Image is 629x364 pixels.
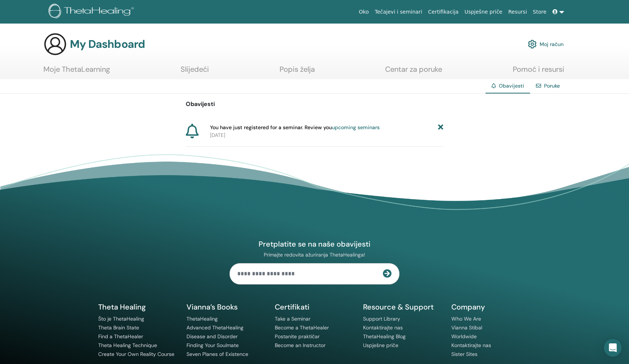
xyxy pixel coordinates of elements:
a: Uspješne priče [363,342,398,349]
a: Become an Instructor [275,342,326,349]
h5: Vianna’s Books [186,302,266,312]
h5: Resource & Support [363,302,443,312]
a: ThetaHealing [186,315,218,322]
a: Vianna Stibal [451,324,482,331]
h5: Certifikati [275,302,354,312]
a: Advanced ThetaHealing [186,324,244,331]
a: Uspješne priče [462,5,505,19]
img: cog.svg [528,38,537,50]
span: Obavijesti [499,82,524,89]
a: Kontaktirajte nas [363,324,403,331]
h5: Theta Healing [98,302,178,312]
a: Who We Are [451,315,481,322]
a: Worldwide [451,333,477,340]
a: Support Library [363,315,400,322]
img: generic-user-icon.jpg [43,32,67,56]
a: Kontaktirajte nas [451,342,491,349]
h3: My Dashboard [70,38,145,51]
a: Disease and Disorder [186,333,238,340]
span: You have just registered for a seminar. Review you [210,124,380,131]
a: Seven Planes of Existence [186,351,248,357]
a: Pomoć i resursi [513,65,564,79]
a: Moje ThetaLearning [43,65,110,79]
a: Što je ThetaHealing [98,315,144,322]
a: Slijedeći [181,65,209,79]
a: Centar za poruke [385,65,442,79]
a: Moj račun [528,36,564,52]
a: Take a Seminar [275,315,310,322]
a: Poruke [544,82,560,89]
a: Become a ThetaHealer [275,324,329,331]
a: Certifikacija [425,5,462,19]
a: Create Your Own Reality Course [98,351,174,357]
h4: Pretplatite se na naše obavijesti [230,239,399,249]
a: Finding Your Soulmate [186,342,239,349]
a: Store [530,5,550,19]
p: [DATE] [210,131,443,139]
p: Obavijesti [186,100,443,109]
div: Open Intercom Messenger [604,339,622,357]
a: Find a ThetaHealer [98,333,143,340]
a: Postanite praktičar [275,333,320,340]
a: Popis želja [280,65,315,79]
a: Resursi [505,5,530,19]
a: Tečajevi i seminari [372,5,425,19]
h5: Company [451,302,531,312]
a: upcoming seminars [332,124,380,131]
p: Primajte redovita ažuriranja ThetaHealinga! [230,251,399,258]
a: ThetaHealing Blog [363,333,406,340]
a: Theta Healing Technique [98,342,157,349]
img: logo.png [49,4,136,20]
a: Oko [356,5,372,19]
a: Theta Brain State [98,324,139,331]
a: Sister Sites [451,351,477,357]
